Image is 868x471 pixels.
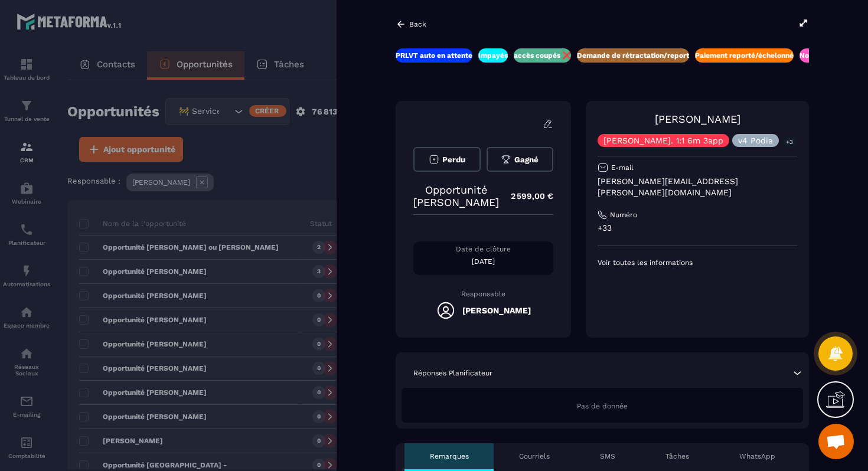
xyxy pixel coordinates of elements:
[600,452,615,461] p: SMS
[598,223,797,234] p: +33
[409,20,426,28] p: Back
[800,51,834,60] p: Nouveaux
[782,136,797,148] p: +3
[598,176,797,198] p: [PERSON_NAME][EMAIL_ADDRESS][PERSON_NAME][DOMAIN_NAME]
[413,290,553,298] p: Responsable
[514,51,571,60] p: accès coupés ❌
[611,163,634,172] p: E-mail
[655,113,740,125] a: [PERSON_NAME]
[413,147,481,172] button: Perdu
[577,51,689,60] p: Demande de rétractation/report
[487,147,554,172] button: Gagné
[519,452,550,461] p: Courriels
[739,452,775,461] p: WhatsApp
[413,184,499,208] p: Opportunité [PERSON_NAME]
[665,452,689,461] p: Tâches
[396,51,472,60] p: PRLVT auto en attente
[413,257,553,266] p: [DATE]
[442,155,465,164] span: Perdu
[695,51,794,60] p: Paiement reporté/échelonné
[430,452,469,461] p: Remarques
[462,306,531,315] h5: [PERSON_NAME]
[598,258,797,267] p: Voir toutes les informations
[514,155,539,164] span: Gagné
[478,51,508,60] p: Impayés
[610,210,637,220] p: Numéro
[603,136,723,145] p: [PERSON_NAME]. 1:1 6m 3app
[413,244,553,254] p: Date de clôture
[818,424,854,459] a: Ouvrir le chat
[738,136,773,145] p: v4 Podia
[577,402,628,410] span: Pas de donnée
[499,185,553,208] p: 2 599,00 €
[413,368,492,378] p: Réponses Planificateur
